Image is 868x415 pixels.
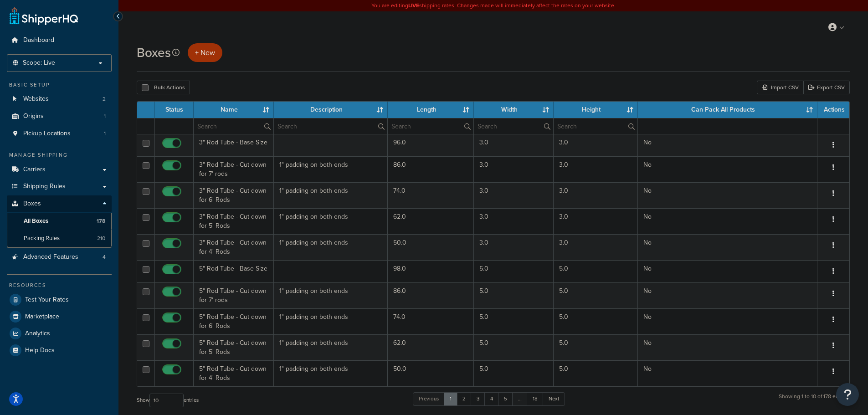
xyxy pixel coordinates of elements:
[97,235,105,242] span: 210
[388,234,474,260] td: 50.0
[194,282,274,308] td: 5" Rod Tube - Cut down for 7' rods
[7,213,112,230] li: All Boxes
[194,208,274,234] td: 3" Rod Tube - Cut down for 5' Rods
[388,208,474,234] td: 62.0
[104,130,106,138] span: 1
[388,102,474,118] th: Length : activate to sort column ascending
[23,59,55,67] span: Scope: Live
[274,156,388,182] td: 1" padding on both ends
[7,292,112,308] a: Test Your Rates
[7,81,112,89] div: Basic Setup
[474,308,553,334] td: 5.0
[7,282,112,289] div: Resources
[7,325,112,342] a: Analytics
[554,308,638,334] td: 5.0
[554,208,638,234] td: 3.0
[388,260,474,282] td: 98.0
[274,208,388,234] td: 1" padding on both ends
[25,347,55,354] span: Help Docs
[7,178,112,195] a: Shipping Rules
[194,308,274,334] td: 5" Rod Tube - Cut down for 6' Rods
[474,102,553,118] th: Width : activate to sort column ascending
[194,360,274,386] td: 5" Rod Tube - Cut down for 4' Rods
[23,36,54,44] span: Dashboard
[194,234,274,260] td: 3" Rod Tube - Cut down for 4' Rods
[23,253,78,261] span: Advanced Features
[7,308,112,325] a: Marketplace
[274,102,388,118] th: Description : activate to sort column ascending
[10,7,78,25] a: ShipperHQ Home
[195,47,215,58] span: + New
[803,81,850,94] a: Export CSV
[7,91,112,108] li: Websites
[7,125,112,142] li: Pickup Locations
[92,53,99,60] img: tab_keywords_by_traffic_grey.svg
[7,195,112,247] li: Boxes
[25,313,59,321] span: Marketplace
[638,134,817,156] td: No
[7,108,112,125] li: Origins
[638,360,817,386] td: No
[25,296,69,304] span: Test Your Rates
[23,166,46,174] span: Carriers
[471,392,485,406] a: 3
[498,392,513,406] a: 5
[554,260,638,282] td: 5.0
[7,249,112,266] li: Advanced Features
[512,392,528,406] a: …
[388,118,473,134] input: Search
[388,282,474,308] td: 86.0
[194,118,273,134] input: Search
[23,130,71,138] span: Pickup Locations
[15,15,22,22] img: logo_orange.svg
[155,102,194,118] th: Status
[388,182,474,208] td: 74.0
[188,43,222,62] a: + New
[103,253,106,261] span: 4
[638,102,817,118] th: Can Pack All Products : activate to sort column ascending
[274,182,388,208] td: 1" padding on both ends
[137,394,199,407] label: Show entries
[24,217,48,225] span: All Boxes
[7,249,112,266] a: Advanced Features 4
[194,334,274,360] td: 5" Rod Tube - Cut down for 5' Rods
[194,156,274,182] td: 3" Rod Tube - Cut down for 7' rods
[388,134,474,156] td: 96.0
[23,95,49,103] span: Websites
[26,15,45,22] div: v 4.0.25
[554,234,638,260] td: 3.0
[638,282,817,308] td: No
[474,182,553,208] td: 3.0
[7,342,112,359] a: Help Docs
[24,235,60,242] span: Packing Rules
[638,182,817,208] td: No
[137,44,171,61] h1: Boxes
[527,392,544,406] a: 18
[638,156,817,182] td: No
[388,334,474,360] td: 62.0
[638,208,817,234] td: No
[474,282,553,308] td: 5.0
[7,230,112,247] a: Packing Rules 210
[7,161,112,178] a: Carriers
[26,53,34,60] img: tab_domain_overview_orange.svg
[836,383,859,406] button: Open Resource Center
[7,125,112,142] a: Pickup Locations 1
[457,392,472,406] a: 2
[274,360,388,386] td: 1" padding on both ends
[194,134,274,156] td: 3" Rod Tube - Base Size
[413,392,445,406] a: Previous
[757,81,803,94] div: Import CSV
[817,102,849,118] th: Actions
[543,392,565,406] a: Next
[7,213,112,230] a: All Boxes 178
[137,81,190,94] button: Bulk Actions
[149,394,184,407] select: Showentries
[274,308,388,334] td: 1" padding on both ends
[15,24,22,31] img: website_grey.svg
[388,308,474,334] td: 74.0
[474,208,553,234] td: 3.0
